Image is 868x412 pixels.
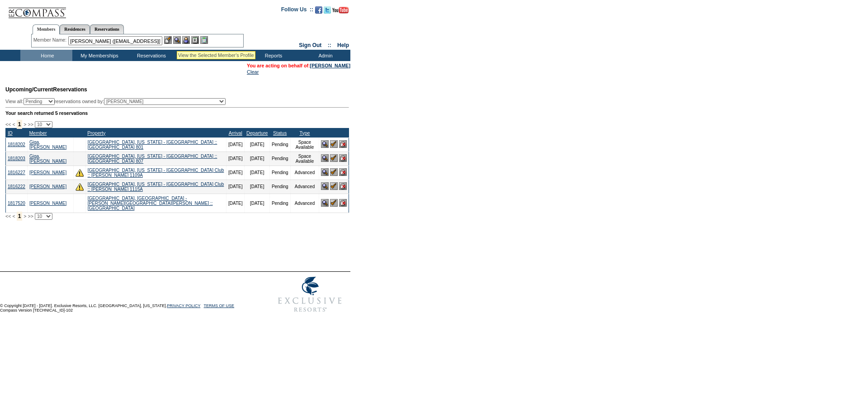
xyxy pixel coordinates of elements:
[191,36,199,44] img: Reservations
[124,50,176,61] td: Reservations
[29,154,66,164] a: Giga, [PERSON_NAME]
[269,180,290,194] td: Pending
[269,152,290,166] td: Pending
[24,122,26,127] span: >
[176,50,246,61] td: Vacation Collection
[88,140,217,150] a: [GEOGRAPHIC_DATA], [US_STATE] - [GEOGRAPHIC_DATA] :: [GEOGRAPHIC_DATA] 801
[60,24,90,34] a: Residences
[17,212,23,221] span: 1
[330,199,338,207] img: Confirm Reservation
[321,182,329,190] img: View Reservation
[330,154,338,162] img: Confirm Reservation
[29,140,66,150] a: Giga, [PERSON_NAME]
[226,194,245,213] td: [DATE]
[337,42,349,48] a: Help
[88,196,213,211] a: [GEOGRAPHIC_DATA], [GEOGRAPHIC_DATA] - [PERSON_NAME][GEOGRAPHIC_DATA][PERSON_NAME] :: [GEOGRAPHIC...
[8,130,13,136] a: ID
[8,184,25,189] a: 1816222
[332,7,349,14] img: Subscribe to our YouTube Channel
[321,140,329,148] img: View Reservation
[29,201,66,206] a: [PERSON_NAME]
[33,24,60,34] a: Members
[28,213,33,219] span: >>
[87,130,105,136] a: Property
[245,166,269,180] td: [DATE]
[8,156,25,161] a: 1818203
[245,137,269,152] td: [DATE]
[298,50,350,61] td: Admin
[182,36,190,44] img: Impersonate
[310,63,350,68] a: [PERSON_NAME]
[290,166,319,180] td: Advanced
[28,122,33,127] span: >>
[290,137,319,152] td: Space Available
[321,154,329,162] img: View Reservation
[330,182,338,190] img: Confirm Reservation
[5,86,53,93] span: Upcoming/Current
[321,168,329,176] img: View Reservation
[299,130,310,136] a: Type
[20,50,72,61] td: Home
[75,169,84,177] img: There are insufficient days and/or tokens to cover this reservation
[5,98,230,105] div: View all: reservations owned by:
[339,140,347,148] img: Cancel Reservation
[247,69,259,75] a: Clear
[269,137,290,152] td: Pending
[246,130,268,136] a: Departure
[315,6,322,14] img: Become our fan on Facebook
[315,9,322,14] a: Become our fan on Facebook
[8,201,25,206] a: 1817520
[321,199,329,207] img: View Reservation
[200,36,208,44] img: b_calculator.gif
[269,194,290,213] td: Pending
[330,168,338,176] img: Confirm Reservation
[339,199,347,207] img: Cancel Reservation
[88,168,224,178] a: [GEOGRAPHIC_DATA], [US_STATE] - [GEOGRAPHIC_DATA] Club :: [PERSON_NAME] 1109A
[245,152,269,166] td: [DATE]
[173,36,181,44] img: View
[330,140,338,148] img: Confirm Reservation
[29,170,66,175] a: [PERSON_NAME]
[5,86,87,93] span: Reservations
[339,154,347,162] img: Cancel Reservation
[229,130,242,136] a: Arrival
[75,183,84,191] img: There are insufficient days and/or tokens to cover this reservation
[17,120,23,129] span: 1
[324,6,331,14] img: Follow us on Twitter
[8,142,25,147] a: 1818202
[8,170,25,175] a: 1816227
[29,184,66,189] a: [PERSON_NAME]
[245,180,269,194] td: [DATE]
[269,272,350,317] img: Exclusive Resorts
[273,130,287,136] a: Status
[204,303,235,308] a: TERMS OF USE
[178,52,254,58] div: View the Selected Member's Profile
[245,194,269,213] td: [DATE]
[5,110,349,116] div: Your search returned 5 reservations
[5,122,11,127] span: <<
[290,152,319,166] td: Space Available
[247,63,350,68] span: You are acting on behalf of:
[339,168,347,176] img: Cancel Reservation
[328,42,331,48] span: ::
[246,50,298,61] td: Reports
[33,36,68,44] div: Member Name:
[226,180,245,194] td: [DATE]
[29,130,47,136] a: Member
[5,213,11,219] span: <<
[226,137,245,152] td: [DATE]
[226,152,245,166] td: [DATE]
[290,180,319,194] td: Advanced
[90,24,124,34] a: Reservations
[167,303,200,308] a: PRIVACY POLICY
[12,122,15,127] span: <
[281,5,313,16] td: Follow Us ::
[88,182,224,192] a: [GEOGRAPHIC_DATA], [US_STATE] - [GEOGRAPHIC_DATA] Club :: [PERSON_NAME] 1115A
[269,166,290,180] td: Pending
[299,42,321,48] a: Sign Out
[339,182,347,190] img: Cancel Reservation
[88,154,217,164] a: [GEOGRAPHIC_DATA], [US_STATE] - [GEOGRAPHIC_DATA] :: [GEOGRAPHIC_DATA] 807
[72,50,124,61] td: My Memberships
[226,166,245,180] td: [DATE]
[12,213,15,219] span: <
